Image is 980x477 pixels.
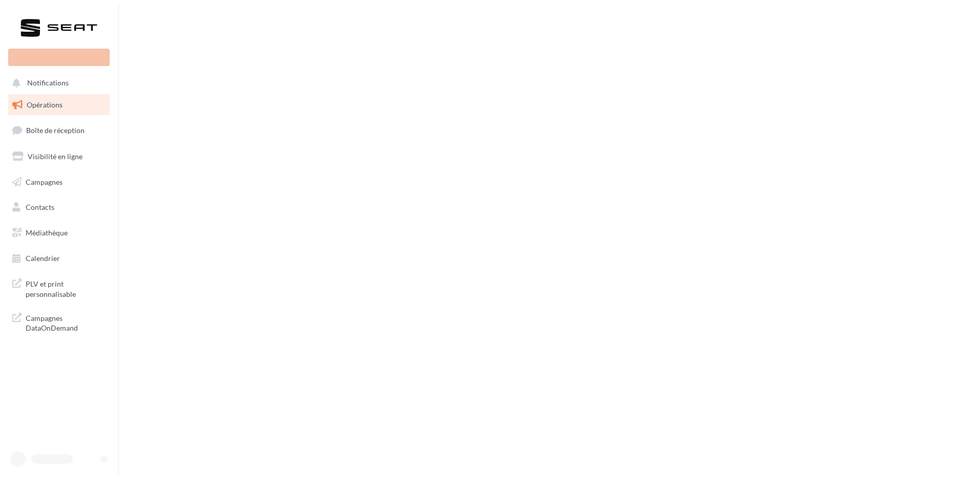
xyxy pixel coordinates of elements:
span: Opérations [27,100,63,109]
a: Visibilité en ligne [6,146,112,167]
span: Visibilité en ligne [28,152,83,161]
div: Nouvelle campagne [8,49,110,66]
span: Médiathèque [26,228,68,237]
span: Contacts [26,203,54,211]
a: Opérations [6,94,112,116]
span: Boîte de réception [26,126,85,135]
span: Campagnes [26,177,63,186]
a: Calendrier [6,248,112,269]
a: PLV et print personnalisable [6,273,112,303]
a: Boîte de réception [6,119,112,141]
a: Campagnes DataOnDemand [6,307,112,337]
span: PLV et print personnalisable [26,277,106,299]
span: Calendrier [26,254,60,263]
a: Médiathèque [6,222,112,244]
a: Contacts [6,197,112,218]
a: Campagnes [6,171,112,193]
span: Campagnes DataOnDemand [26,311,106,333]
span: Notifications [27,79,69,88]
